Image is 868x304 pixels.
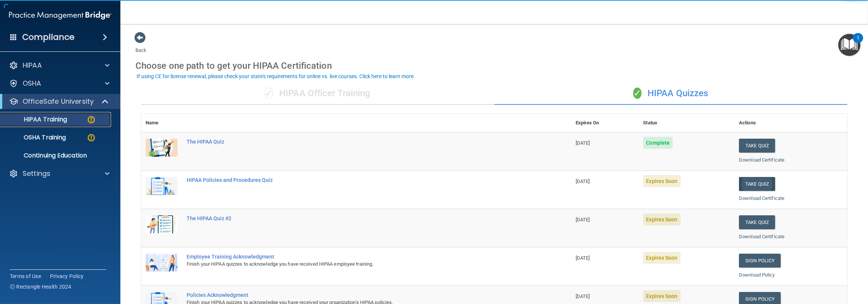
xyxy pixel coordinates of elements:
a: Settings [9,169,109,178]
div: Employee Training Acknowledgment [187,254,534,260]
span: [DATE] [576,293,590,299]
span: [DATE] [576,140,590,146]
p: OSHA Training [5,134,66,141]
p: OfficeSafe University [23,97,94,106]
button: If using CE for license renewal, please check your state's requirements for online vs. live cours... [135,73,416,80]
th: Expires On [571,114,639,132]
button: Open Resource Center, 1 new notification [838,34,860,56]
div: If using CE for license renewal, please check your state's requirements for online vs. live cours... [137,74,415,79]
a: HIPAA [9,61,109,70]
div: Choose one path to get your HIPAA Certification [135,55,853,77]
th: Actions [734,114,847,132]
a: Terms of Use [10,272,41,280]
a: Download Policy [739,272,775,278]
a: OSHA [9,79,109,88]
span: ✓ [633,88,641,99]
span: Complete [643,137,673,149]
th: Name [141,114,182,132]
span: Expires Soon [643,290,681,302]
a: Download Certificate [739,195,784,201]
span: Expires Soon [643,175,681,187]
img: PMB logo [9,8,111,23]
a: Sign Policy [739,254,781,268]
a: Privacy Policy [50,272,84,280]
a: OfficeSafe University [9,97,109,106]
div: Policies Acknowledgment [187,292,534,298]
p: Settings [23,169,50,178]
p: HIPAA Training [5,116,67,123]
button: Take Quiz [739,139,775,153]
p: OSHA [23,79,41,88]
p: HIPAA [23,61,42,70]
span: ✓ [265,88,273,99]
button: Take Quiz [739,177,775,191]
img: warning-circle.0cc9ac19.png [87,133,96,142]
th: Status [639,114,735,132]
span: Ⓒ Rectangle Health 2024 [10,283,71,290]
span: [DATE] [576,217,590,222]
button: Take Quiz [739,215,775,229]
div: Finish your HIPAA quizzes to acknowledge you have received HIPAA employee training. [187,260,534,269]
a: Download Certificate [739,234,784,239]
span: Expires Soon [643,252,681,264]
span: [DATE] [576,255,590,261]
div: The HIPAA Quiz [187,139,534,145]
div: HIPAA Quizzes [494,82,848,105]
span: Expires Soon [643,213,681,225]
div: 1 [857,38,859,48]
a: Download Certificate [739,157,784,163]
div: HIPAA Policies and Procedures Quiz [187,177,534,183]
a: Back [135,38,146,53]
h4: Compliance [22,32,74,42]
div: The HIPAA Quiz #2 [187,215,534,221]
p: Continuing Education [5,152,108,159]
img: warning-circle.0cc9ac19.png [87,115,96,124]
span: [DATE] [576,178,590,184]
div: HIPAA Officer Training [141,82,494,105]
